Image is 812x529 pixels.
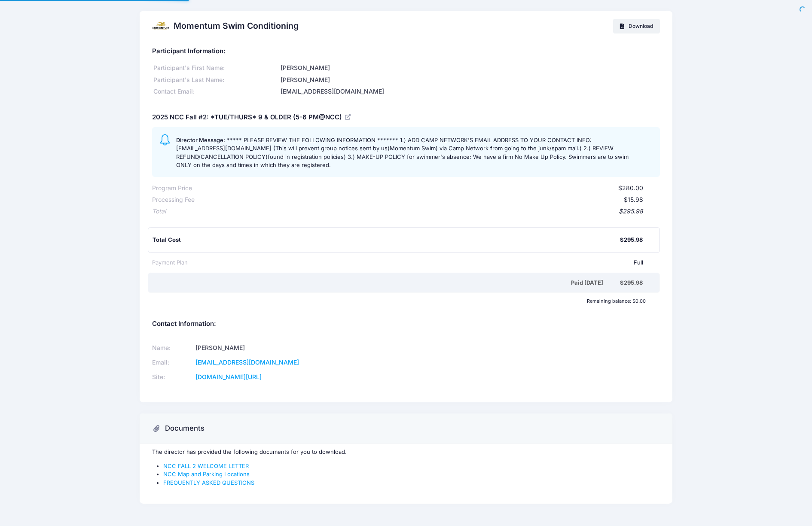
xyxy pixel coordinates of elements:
[152,207,166,216] div: Total
[152,320,660,328] h5: Contact Information:
[153,236,620,244] div: Total Cost
[174,21,299,31] h2: Momentum Swim Conditioning
[195,195,643,204] div: $15.98
[152,341,192,355] td: Name:
[195,359,299,366] a: [EMAIL_ADDRESS][DOMAIN_NAME]
[618,184,643,192] span: $280.00
[345,113,352,121] a: View Registration Details
[176,137,225,143] span: Director Message:
[154,279,620,287] div: Paid [DATE]
[152,370,192,384] td: Site:
[163,462,249,469] a: NCC FALL 2 WELCOME LETTER
[176,137,629,169] span: ***** PLEASE REVIEW THE FOLLOWING INFORMATION ******* 1.) ADD CAMP NETWORK'S EMAIL ADDRESS TO YOU...
[163,471,250,477] a: NCC Map and Parking Locations
[152,76,279,85] div: Participant's Last Name:
[279,76,659,85] div: [PERSON_NAME]
[148,298,650,304] div: Remaining balance: $0.00
[152,258,188,267] div: Payment Plan
[620,236,643,244] div: $295.98
[279,87,659,96] div: [EMAIL_ADDRESS][DOMAIN_NAME]
[188,258,643,267] div: Full
[152,87,279,96] div: Contact Email:
[613,19,660,33] a: Download
[152,184,192,193] div: Program Price
[152,195,195,204] div: Processing Fee
[279,64,659,73] div: [PERSON_NAME]
[629,23,653,29] span: Download
[152,114,352,122] h5: 2025 NCC Fall #2: *TUE/THURS* 9 & OLDER (5-6 PM@NCC)
[152,448,660,456] p: The director has provided the following documents for you to download.
[152,48,660,55] h5: Participant Information:
[152,64,279,73] div: Participant's First Name:
[192,341,395,355] td: [PERSON_NAME]
[165,424,205,433] h3: Documents
[620,279,643,287] div: $295.98
[152,355,192,370] td: Email:
[163,479,254,486] a: FREQUENTLY ASKED QUESTIONS
[195,373,262,380] a: [DOMAIN_NAME][URL]
[166,207,643,216] div: $295.98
